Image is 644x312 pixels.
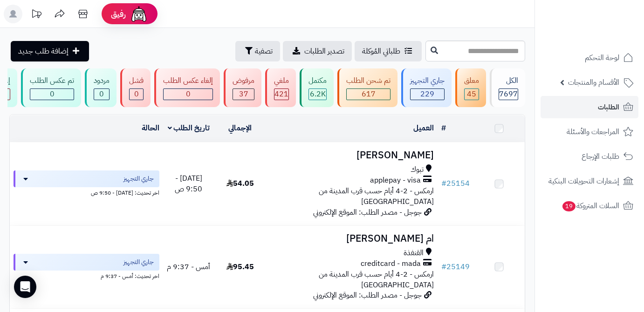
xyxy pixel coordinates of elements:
[25,5,48,26] a: تحديثات المنصة
[464,75,479,86] div: معلق
[118,68,152,107] a: فشل 0
[270,233,434,244] h3: ام [PERSON_NAME]
[598,101,619,114] span: الطلبات
[130,89,143,100] div: 0
[585,51,619,64] span: لوحة التحكم
[228,122,252,134] a: الإجمالي
[441,178,470,189] a: #25154
[441,261,446,272] span: #
[441,261,470,272] a: #25149
[99,88,104,100] span: 0
[168,122,210,134] a: تاريخ الطلب
[30,89,74,100] div: 0
[19,68,83,107] a: تم عكس الطلب 0
[582,150,619,163] span: طلبات الإرجاع
[123,174,154,183] span: جاري التجهيز
[142,122,159,134] a: الحالة
[541,145,638,168] a: طلبات الإرجاع
[499,88,518,100] span: 7697
[298,68,336,107] a: مكتمل 6.2K
[222,68,263,107] a: مرفوض 37
[134,88,139,100] span: 0
[562,199,619,212] span: السلات المتروكة
[14,276,36,298] div: Open Intercom Messenger
[263,68,298,107] a: ملغي 421
[541,96,638,118] a: الطلبات
[399,68,453,107] a: جاري التجهيز 229
[175,173,202,195] span: [DATE] - 9:50 ص
[18,46,69,57] span: إضافة طلب جديد
[567,125,619,138] span: المراجعات والأسئلة
[167,261,210,272] span: أمس - 9:37 م
[370,175,421,186] span: applepay - visa
[541,170,638,192] a: إشعارات التحويلات البنكية
[310,88,326,100] span: 6.2K
[411,89,444,100] div: 229
[404,248,424,258] span: القنفذة
[313,290,422,301] span: جوجل - مصدر الطلب: الموقع الإلكتروني
[226,261,254,272] span: 95.45
[233,75,254,86] div: مرفوض
[355,41,422,61] a: طلباتي المُوكلة
[226,178,254,189] span: 54.05
[581,25,635,44] img: logo-2.png
[441,178,446,189] span: #
[453,68,488,107] a: معلق 45
[83,68,118,107] a: مردود 0
[362,88,376,100] span: 617
[465,89,479,100] div: 45
[186,88,191,100] span: 0
[319,269,434,291] span: ارمكس - 2-4 أيام حسب قرب المدينة من [GEOGRAPHIC_DATA]
[488,68,527,107] a: الكل7697
[309,89,326,100] div: 6176
[283,41,352,61] a: تصدير الطلبات
[336,68,399,107] a: تم شحن الطلب 617
[239,88,248,100] span: 37
[413,122,434,134] a: العميل
[94,89,109,100] div: 0
[362,46,400,57] span: طلباتي المُوكلة
[308,75,327,86] div: مكتمل
[111,8,126,20] span: رفيق
[14,187,159,197] div: اخر تحديث: [DATE] - 9:50 ص
[163,75,213,86] div: إلغاء عكس الطلب
[11,41,89,61] a: إضافة طلب جديد
[346,75,391,86] div: تم شحن الطلب
[441,122,446,134] a: #
[347,89,390,100] div: 617
[274,88,288,100] span: 421
[562,201,575,211] span: 19
[50,88,55,100] span: 0
[129,75,144,86] div: فشل
[541,195,638,217] a: السلات المتروكة19
[152,68,222,107] a: إلغاء عكس الطلب 0
[274,75,289,86] div: ملغي
[235,41,280,61] button: تصفية
[123,258,154,267] span: جاري التجهيز
[233,89,254,100] div: 37
[270,150,434,161] h3: [PERSON_NAME]
[541,121,638,143] a: المراجعات والأسئلة
[313,207,422,218] span: جوجل - مصدر الطلب: الموقع الإلكتروني
[411,164,424,175] span: تبوك
[361,258,421,269] span: creditcard - mada
[420,88,434,100] span: 229
[319,185,434,207] span: ارمكس - 2-4 أيام حسب قرب المدينة من [GEOGRAPHIC_DATA]
[568,76,619,89] span: الأقسام والمنتجات
[94,75,110,86] div: مردود
[164,89,212,100] div: 0
[130,5,148,23] img: ai-face.png
[255,46,273,57] span: تصفية
[541,47,638,69] a: لوحة التحكم
[548,175,619,188] span: إشعارات التحويلات البنكية
[30,75,74,86] div: تم عكس الطلب
[14,271,159,280] div: اخر تحديث: أمس - 9:37 م
[410,75,445,86] div: جاري التجهيز
[499,75,518,86] div: الكل
[304,46,344,57] span: تصدير الطلبات
[467,88,476,100] span: 45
